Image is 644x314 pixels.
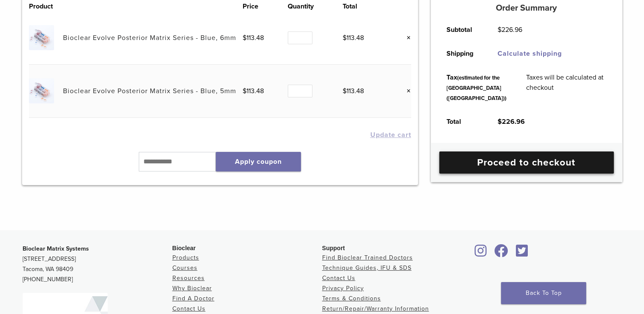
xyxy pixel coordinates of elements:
th: Total [437,110,488,134]
span: Bioclear [172,245,196,251]
a: Proceed to checkout [439,151,614,174]
bdi: 113.48 [343,87,364,95]
img: Bioclear Evolve Posterior Matrix Series - Blue, 5mm [29,78,54,103]
button: Apply coupon [216,152,301,171]
a: Return/Repair/Warranty Information [322,305,429,312]
a: Courses [172,264,197,271]
a: Remove this item [400,32,411,43]
p: [STREET_ADDRESS] Tacoma, WA 98409 [PHONE_NUMBER] [23,244,172,285]
h5: Order Summary [431,3,622,13]
strong: Bioclear Matrix Systems [23,245,89,252]
th: Price [243,1,288,11]
button: Update cart [370,131,411,138]
bdi: 113.48 [243,87,264,95]
a: Terms & Conditions [322,295,381,302]
span: Support [322,245,345,251]
bdi: 226.96 [498,26,522,34]
a: Bioclear [472,249,490,258]
th: Total [343,1,388,11]
th: Quantity [288,1,343,11]
a: Bioclear Evolve Posterior Matrix Series - Blue, 6mm [63,34,236,42]
span: $ [243,87,246,95]
th: Tax [437,66,516,110]
a: Products [172,254,199,261]
img: Bioclear Evolve Posterior Matrix Series - Blue, 6mm [29,25,54,50]
span: $ [243,34,246,42]
a: Contact Us [322,274,355,282]
span: $ [498,26,501,34]
span: $ [498,117,502,126]
small: (estimated for the [GEOGRAPHIC_DATA] ([GEOGRAPHIC_DATA])) [447,74,507,102]
a: Resources [172,274,205,282]
th: Subtotal [437,18,488,42]
a: Bioclear Evolve Posterior Matrix Series - Blue, 5mm [63,87,236,95]
a: Why Bioclear [172,285,212,292]
th: Shipping [437,42,488,66]
a: Calculate shipping [498,49,562,58]
span: $ [343,34,346,42]
bdi: 113.48 [243,34,264,42]
a: Bioclear [513,249,531,258]
bdi: 113.48 [343,34,364,42]
a: Technique Guides, IFU & SDS [322,264,412,271]
td: Taxes will be calculated at checkout [516,66,616,110]
a: Find A Doctor [172,295,215,302]
a: Bioclear [492,249,511,258]
a: Contact Us [172,305,206,312]
th: Product [29,1,63,11]
a: Find Bioclear Trained Doctors [322,254,413,261]
a: Back To Top [501,282,586,304]
a: Remove this item [400,86,411,97]
a: Privacy Policy [322,285,364,292]
bdi: 226.96 [498,117,525,126]
span: $ [343,87,346,95]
